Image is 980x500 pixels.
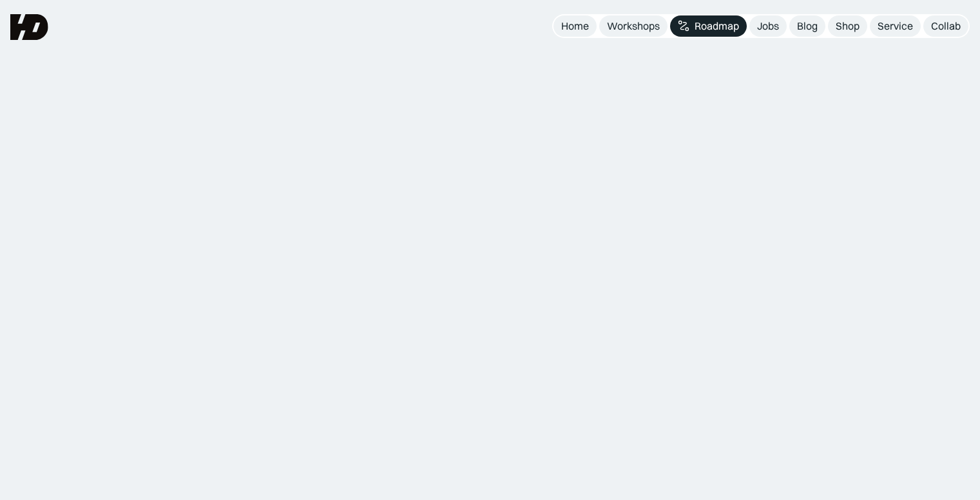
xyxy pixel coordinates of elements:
[749,15,787,37] a: Jobs
[923,15,968,37] a: Collab
[599,15,668,37] a: Workshops
[695,19,739,33] div: Roadmap
[553,15,597,37] a: Home
[757,19,779,33] div: Jobs
[870,15,921,37] a: Service
[797,19,818,33] div: Blog
[670,15,747,37] a: Roadmap
[789,15,825,37] a: Blog
[836,19,860,33] div: Shop
[607,19,660,33] div: Workshops
[561,19,589,33] div: Home
[828,15,867,37] a: Shop
[878,19,913,33] div: Service
[931,19,961,33] div: Collab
